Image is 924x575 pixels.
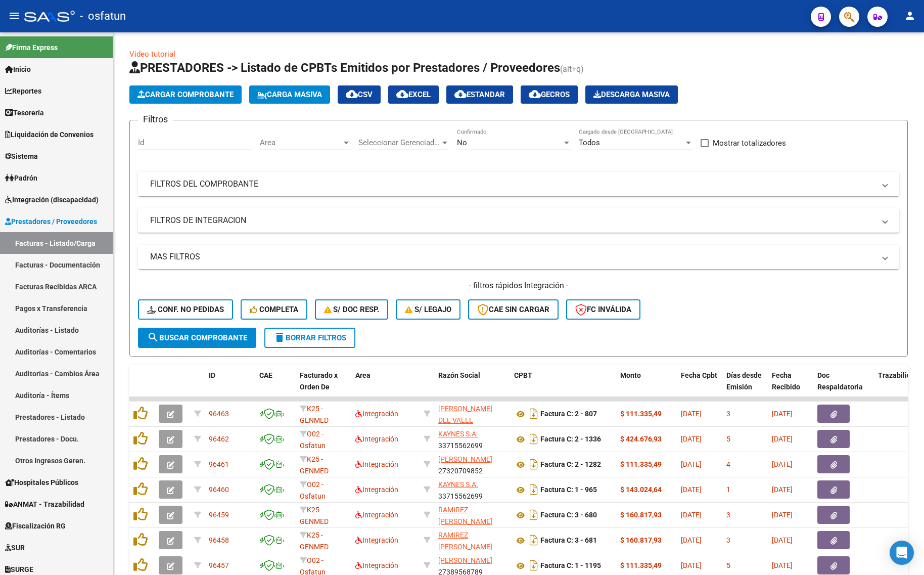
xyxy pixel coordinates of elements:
[396,299,460,320] button: S/ legajo
[300,405,329,424] span: K25 - GENMED
[138,172,899,196] mat-expansion-panel-header: FILTROS DEL COMPROBANTE
[5,85,41,97] span: Reportes
[527,507,540,523] i: Descargar documento
[438,531,492,551] span: RAMIREZ [PERSON_NAME]
[5,107,44,118] span: Tesorería
[138,299,233,320] button: Conf. no pedidas
[209,371,215,379] span: ID
[681,561,702,569] span: [DATE]
[813,365,874,409] datatable-header-cell: Doc Respaldatoria
[726,511,730,519] span: 3
[5,172,37,184] span: Padrón
[438,504,506,525] div: 27306626057
[560,64,584,74] span: (alt+q)
[5,520,66,532] span: Fiscalización RG
[5,477,78,488] span: Hospitales Públicos
[324,305,380,314] span: S/ Doc Resp.
[138,112,173,126] h3: Filtros
[129,85,242,104] button: Cargar Comprobante
[5,216,97,227] span: Prestadores / Proveedores
[620,536,662,544] strong: $ 160.817,93
[396,88,408,100] mat-icon: cloud_download
[346,90,373,99] span: CSV
[438,428,506,450] div: 33715562699
[355,435,398,443] span: Integración
[620,371,641,379] span: Monto
[296,365,351,409] datatable-header-cell: Facturado x Orden De
[396,90,431,99] span: EXCEL
[527,532,540,548] i: Descargar documento
[355,561,398,569] span: Integración
[388,85,439,104] button: EXCEL
[209,511,229,519] span: 96459
[726,536,730,544] span: 3
[726,561,730,569] span: 5
[138,328,256,348] button: Buscar Comprobante
[438,506,492,525] span: RAMIREZ [PERSON_NAME]
[514,371,532,379] span: CPBT
[209,460,229,468] span: 96461
[585,85,678,104] app-download-masive: Descarga masiva de comprobantes (adjuntos)
[527,557,540,573] i: Descargar documento
[5,564,33,575] span: SURGE
[129,50,175,59] a: Video tutorial
[438,430,478,438] span: KAYNES S.A.
[147,305,224,314] span: Conf. no pedidas
[150,215,875,226] mat-panel-title: FILTROS DE INTEGRACION
[527,431,540,447] i: Descargar documento
[346,88,358,100] mat-icon: cloud_download
[438,403,506,424] div: 23245207964
[438,480,478,489] span: KAYNES S.A.
[300,371,338,391] span: Facturado x Orden De
[468,299,559,320] button: CAE SIN CARGAR
[209,485,229,494] span: 96460
[355,460,398,468] span: Integración
[241,299,307,320] button: Completa
[358,138,440,147] span: Seleccionar Gerenciador
[137,90,234,99] span: Cargar Comprobante
[527,456,540,472] i: Descargar documento
[138,208,899,233] mat-expansion-panel-header: FILTROS DE INTEGRACION
[540,562,601,570] strong: Factura C: 1 - 1195
[726,410,730,418] span: 3
[454,90,505,99] span: Estandar
[273,333,346,342] span: Borrar Filtros
[540,461,601,469] strong: Factura C: 2 - 1282
[355,485,398,494] span: Integración
[681,435,702,443] span: [DATE]
[772,435,793,443] span: [DATE]
[890,541,914,565] div: Open Intercom Messenger
[521,85,578,104] button: Gecros
[209,410,229,418] span: 96463
[250,305,298,314] span: Completa
[620,435,662,443] strong: $ 424.676,93
[150,251,875,262] mat-panel-title: MAS FILTROS
[772,460,793,468] span: [DATE]
[722,365,768,409] datatable-header-cell: Días desde Emisión
[338,85,381,104] button: CSV
[457,138,467,147] span: No
[904,10,916,22] mat-icon: person
[438,405,492,424] span: [PERSON_NAME] DEL VALLE
[209,435,229,443] span: 96462
[620,561,662,569] strong: $ 111.335,49
[355,371,371,379] span: Area
[540,537,597,545] strong: Factura C: 3 - 681
[147,333,247,342] span: Buscar Comprobante
[129,61,560,75] span: PRESTADORES -> Listado de CPBTs Emitidos por Prestadores / Proveedores
[138,280,899,291] h4: - filtros rápidos Integración -
[540,435,601,444] strong: Factura C: 2 - 1336
[681,485,702,494] span: [DATE]
[300,480,326,512] span: O02 - Osfatun Propio
[300,506,329,525] span: K25 - GENMED
[147,331,159,343] mat-icon: search
[5,64,31,75] span: Inicio
[681,536,702,544] span: [DATE]
[726,435,730,443] span: 5
[260,138,342,147] span: Area
[150,179,875,190] mat-panel-title: FILTROS DEL COMPROBANTE
[529,88,541,100] mat-icon: cloud_download
[355,536,398,544] span: Integración
[527,481,540,498] i: Descargar documento
[300,430,326,461] span: O02 - Osfatun Propio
